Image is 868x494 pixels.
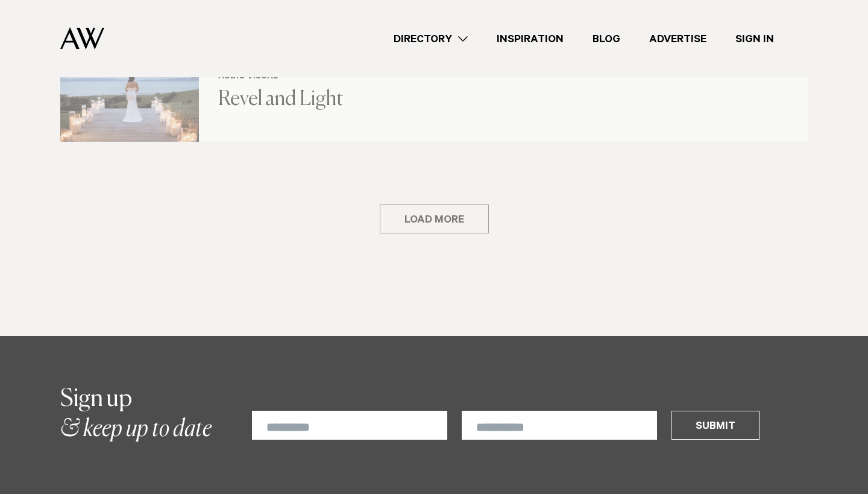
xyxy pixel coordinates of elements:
a: Sign In [721,31,788,47]
h2: & keep up to date [60,384,212,445]
a: Blog [578,31,635,47]
img: Auckland Weddings Logo [60,27,104,49]
a: Advertise [635,31,721,47]
a: Inspiration [482,31,578,47]
span: Sign up [60,387,132,411]
button: Submit [671,411,759,440]
a: Directory [379,31,482,47]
